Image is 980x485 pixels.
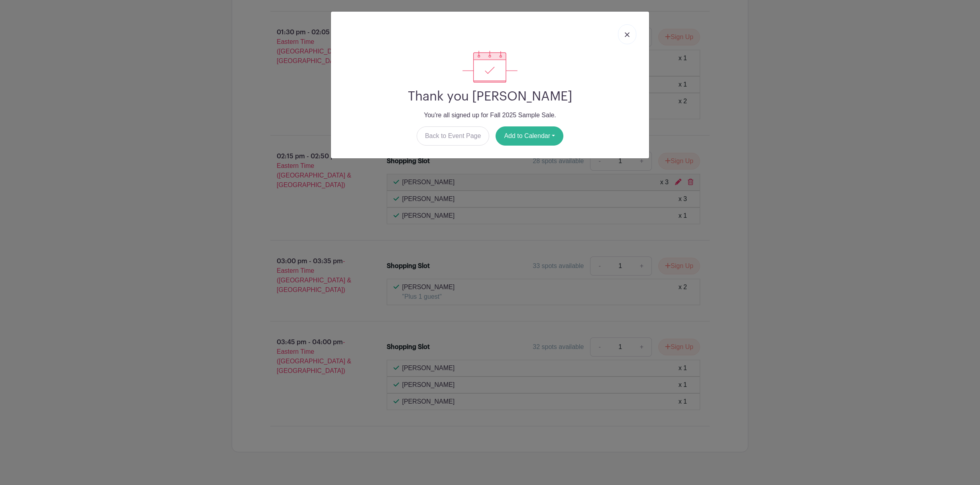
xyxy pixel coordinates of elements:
[496,126,563,146] button: Add to Calendar
[337,110,643,120] p: You're all signed up for Fall 2025 Sample Sale.
[625,32,630,37] img: close_button-5f87c8562297e5c2d7936805f587ecaba9071eb48480494691a3f1689db116b3.svg
[462,51,518,83] img: signup_complete-c468d5dda3e2740ee63a24cb0ba0d3ce5d8a4ecd24259e683200fb1569d990c8.svg
[417,126,490,146] a: Back to Event Page
[337,89,643,104] h2: Thank you [PERSON_NAME]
